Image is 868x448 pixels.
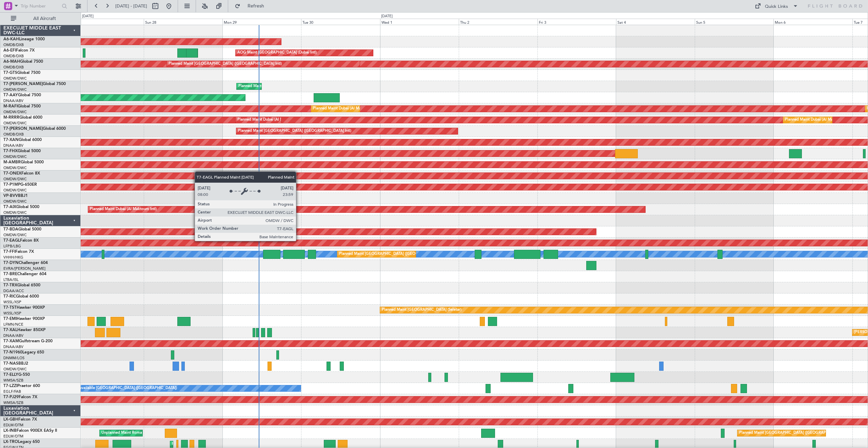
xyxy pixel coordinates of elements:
a: T7-TSTHawker 900XP [3,306,45,310]
a: DNAA/ABV [3,344,23,349]
div: Planned Maint Dubai (Al Maktoum Intl) [237,115,304,125]
div: Sat 27 [65,19,144,25]
div: Sat 4 [616,19,695,25]
a: OMDW/DWC [3,177,27,182]
span: All Aircraft [18,16,72,21]
a: OMDW/DWC [3,232,27,238]
button: Refresh [232,1,272,12]
a: OMDW/DWC [3,87,27,92]
a: EGLF/FAB [3,389,21,394]
a: T7-GTSGlobal 7500 [3,71,40,75]
div: Planned Maint [GEOGRAPHIC_DATA] ([GEOGRAPHIC_DATA]) [339,249,446,259]
span: T7-ELLY [3,373,18,377]
div: Planned Maint [GEOGRAPHIC_DATA] ([GEOGRAPHIC_DATA]) [739,428,846,438]
span: T7-FHX [3,149,18,153]
span: Refresh [242,4,270,8]
span: T7-EAGL [3,239,20,243]
a: VHHH/HKG [3,255,23,260]
a: T7-EAGLFalcon 8X [3,239,39,243]
a: A6-KAHLineage 1000 [3,37,45,41]
span: T7-TRX [3,283,17,287]
a: T7-TRXGlobal 6500 [3,283,40,287]
a: T7-XANGlobal 6000 [3,138,42,142]
a: T7-NASBBJ2 [3,362,28,366]
a: T7-FHXGlobal 5000 [3,149,41,153]
span: T7-GTS [3,71,17,75]
a: T7-[PERSON_NAME]Global 6000 [3,127,66,131]
a: EDLW/DTM [3,423,23,428]
div: Thu 2 [459,19,537,25]
a: DNAA/ABV [3,143,23,148]
span: T7-FFI [3,250,15,254]
a: T7-DYNChallenger 604 [3,261,48,265]
span: T7-BDA [3,227,18,231]
span: LX-INB [3,429,17,433]
div: AOG Maint [GEOGRAPHIC_DATA] (Dubai Intl) [237,48,317,58]
span: T7-EMI [3,317,17,321]
a: LTBA/ISL [3,277,19,282]
a: WSSL/XSP [3,311,21,316]
span: LX-TRO [3,440,18,444]
div: [DATE] [82,14,94,19]
span: LX-GBH [3,418,18,422]
div: Wed 1 [380,19,459,25]
a: OMDW/DWC [3,165,27,170]
input: Trip Number [21,1,60,11]
div: [DATE] [381,14,393,19]
a: T7-XAMGulfstream G-200 [3,339,53,343]
span: M-RRRR [3,116,19,120]
a: VP-BVVBBJ1 [3,194,28,198]
div: Sun 5 [695,19,773,25]
a: T7-N1960Legacy 650 [3,350,44,354]
span: T7-PJ29 [3,395,19,399]
a: T7-ONEXFalcon 8X [3,171,40,176]
a: DNMM/LOS [3,355,24,361]
a: A6-EFIFalcon 7X [3,48,35,53]
a: LFMN/NCE [3,322,23,327]
div: Planned Maint [GEOGRAPHIC_DATA] (Seletar) [382,305,461,315]
a: OMDW/DWC [3,210,27,215]
button: All Aircraft [7,13,74,24]
a: OMDB/DXB [3,65,24,70]
a: OMDB/DXB [3,132,24,137]
span: T7-XAN [3,138,19,142]
a: LX-INBFalcon 900EX EASy II [3,429,57,433]
a: LFPB/LBG [3,244,21,249]
div: Planned Maint Dubai (Al Maktoum Intl) [90,204,157,215]
a: LX-GBHFalcon 7X [3,418,37,422]
div: Mon 29 [222,19,301,25]
span: A6-EFI [3,48,16,53]
a: OMDW/DWC [3,367,27,372]
div: Tue 30 [301,19,380,25]
div: Fri 3 [537,19,616,25]
a: EDLW/DTM [3,434,23,439]
div: Planned Maint Dubai (Al Maktoum Intl) [785,115,852,125]
a: T7-AIXGlobal 5000 [3,205,39,209]
a: M-RAFIGlobal 7500 [3,104,41,108]
span: T7-XAL [3,328,17,332]
a: T7-PJ29Falcon 7X [3,395,37,399]
a: OMDW/DWC [3,121,27,126]
a: OMDB/DXB [3,54,24,59]
div: Planned Maint Dubai (Al Maktoum Intl) [238,81,305,91]
span: T7-DYN [3,261,19,265]
a: OMDB/DXB [3,42,24,47]
a: OMDW/DWC [3,109,27,115]
span: T7-TST [3,306,17,310]
a: DNAA/ABV [3,98,23,103]
a: T7-RICGlobal 6000 [3,294,39,299]
a: T7-LZZIPraetor 600 [3,384,40,388]
span: A6-KAH [3,37,19,41]
span: M-RAFI [3,104,18,108]
a: T7-P1MPG-650ER [3,183,37,187]
a: LX-TROLegacy 650 [3,440,40,444]
a: WSSL/XSP [3,300,21,305]
div: Sun 28 [144,19,222,25]
span: T7-LZZI [3,384,17,388]
span: T7-XAM [3,339,19,343]
span: A6-MAH [3,60,20,64]
a: OMDW/DWC [3,76,27,81]
span: T7-NAS [3,362,18,366]
a: T7-FFIFalcon 7X [3,250,34,254]
a: T7-XALHawker 850XP [3,328,45,332]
